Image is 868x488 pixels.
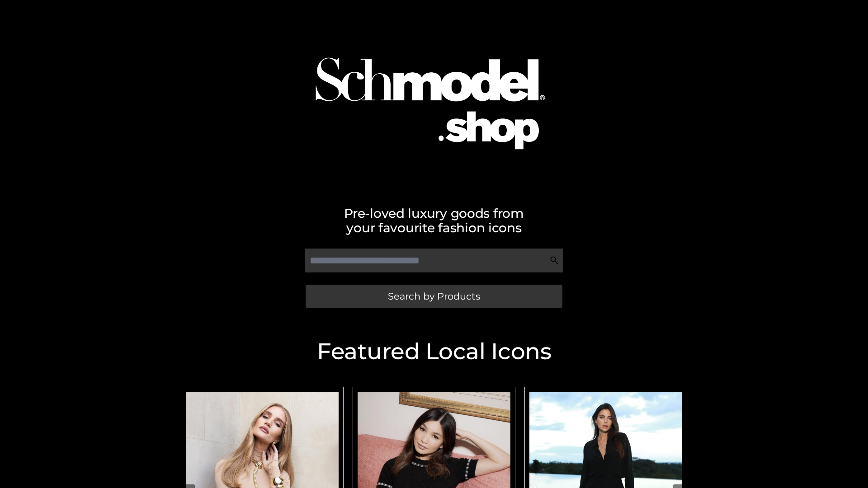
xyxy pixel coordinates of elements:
h2: Pre-loved luxury goods from your favourite fashion icons [176,206,692,235]
span: Search by Products [388,291,480,301]
h2: Featured Local Icons​ [176,340,692,363]
a: Search by Products [306,285,562,308]
img: Search Icon [550,256,559,265]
